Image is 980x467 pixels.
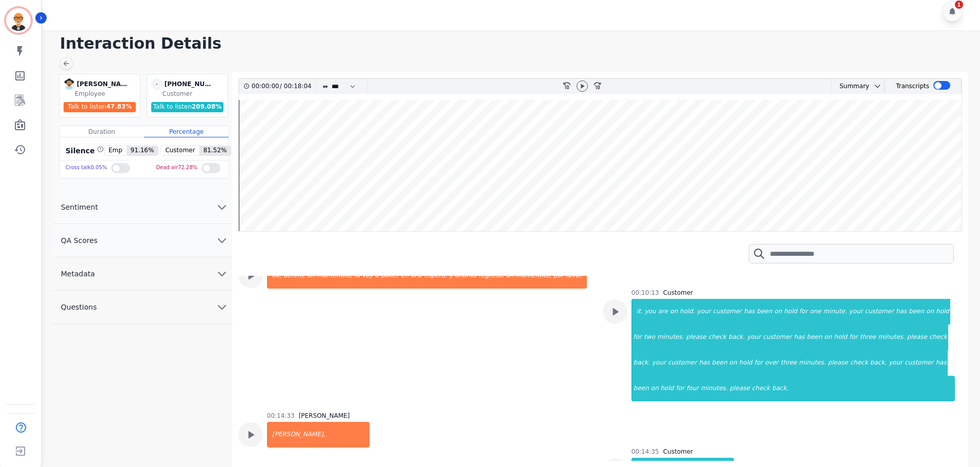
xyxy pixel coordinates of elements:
[353,263,361,289] div: la
[756,299,773,324] div: been
[809,299,822,324] div: one
[165,78,216,90] div: [PHONE_NUMBER]
[64,102,136,112] div: Talk to listen
[657,299,669,324] div: are
[751,376,771,401] div: check
[252,79,314,94] div: /
[675,376,686,401] div: for
[454,263,478,289] div: ahorita
[877,324,906,350] div: minutes.
[306,263,316,289] div: un
[679,299,696,324] div: hold.
[53,257,232,291] button: Metadata chevron down
[361,263,374,289] div: voy
[934,350,947,376] div: has
[955,1,963,9] div: 1
[553,263,565,289] div: por
[216,234,228,247] svg: chevron down
[685,324,707,350] div: please
[268,263,282,289] div: ok,
[712,299,743,324] div: customer
[896,79,929,94] div: Transcripts
[156,160,198,175] div: Dead air 72.28 %
[793,324,806,350] div: has
[53,235,106,246] span: QA Scores
[192,103,221,110] span: 209.08 %
[764,350,780,376] div: over
[700,376,728,401] div: minutes.
[935,299,950,324] div: hold
[822,299,848,324] div: minute.
[925,299,935,324] div: on
[644,299,657,324] div: you
[663,289,693,297] div: Customer
[632,350,651,376] div: back.
[400,263,410,289] div: en
[380,263,400,289] div: poner
[299,412,350,420] div: [PERSON_NAME]
[632,324,643,350] div: for
[656,324,685,350] div: minutes.
[631,289,659,297] div: 00:10:13
[565,263,587,289] div: favor.
[827,350,849,376] div: please
[729,376,751,401] div: please
[282,79,310,94] div: 00:18:04
[859,324,877,350] div: three
[144,126,229,137] div: Percentage
[410,263,423,289] div: una
[696,299,712,324] div: your
[908,299,925,324] div: been
[783,299,798,324] div: hold
[448,263,454,289] div: y
[727,324,746,350] div: back.
[127,146,158,155] span: 91.16 %
[53,302,105,312] span: Questions
[216,268,228,280] svg: chevron down
[66,160,107,175] div: Cross talk 0.05 %
[806,324,823,350] div: been
[252,79,280,94] div: 00:00:00
[268,422,370,448] div: [PERSON_NAME],
[780,350,798,376] div: three
[53,269,103,279] span: Metadata
[515,263,553,289] div: momentito,
[631,448,659,456] div: 00:14:35
[643,324,656,350] div: two
[53,291,232,324] button: Questions chevron down
[771,376,955,401] div: back.
[216,301,228,313] svg: chevron down
[106,103,132,110] span: 47.83 %
[53,224,232,257] button: QA Scores chevron down
[831,79,869,94] div: Summary
[374,263,380,289] div: a
[667,350,698,376] div: customer
[660,376,675,401] div: hold
[478,263,505,289] div: regreso.
[267,412,295,420] div: 00:14:33
[64,146,104,156] div: Silence
[906,324,928,350] div: please
[216,201,228,213] svg: chevron down
[161,146,199,155] span: Customer
[75,90,138,98] div: Employee
[199,146,231,155] span: 81.52 %
[873,82,882,90] svg: chevron down
[833,324,848,350] div: hold
[848,324,859,350] div: for
[869,350,888,376] div: back.
[632,299,644,324] div: it.
[823,324,833,350] div: on
[59,126,144,137] div: Duration
[423,263,448,289] div: espera.
[798,350,827,376] div: minutes.
[798,299,809,324] div: for
[869,82,882,90] button: chevron down
[151,102,224,112] div: Talk to listen
[151,78,162,90] span: -
[77,78,128,90] div: [PERSON_NAME]
[895,299,908,324] div: has
[848,299,864,324] div: your
[669,299,679,324] div: on
[6,8,31,33] img: Bordered avatar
